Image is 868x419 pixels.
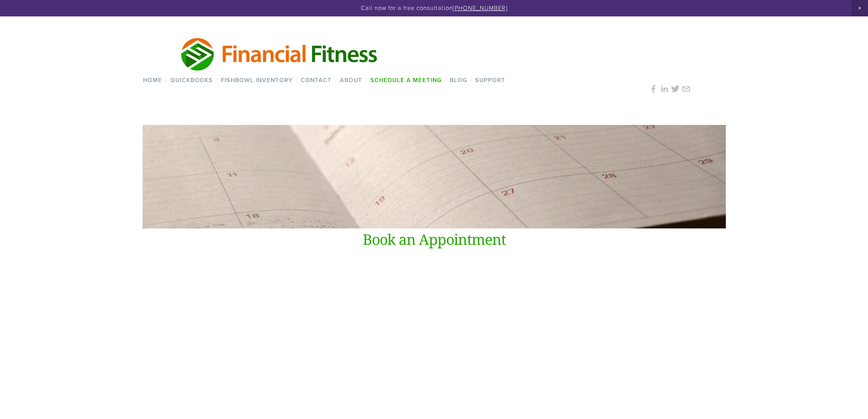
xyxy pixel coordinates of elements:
[335,76,337,84] span: /
[473,73,508,87] a: Support
[447,73,470,87] a: Blog
[178,228,690,250] h1: Book an Appointment
[296,76,298,84] span: /
[337,73,365,87] a: About
[140,73,165,87] a: Home
[165,76,168,84] span: /
[178,34,380,73] img: Financial Fitness Consulting
[368,73,445,87] a: Schedule a Meeting
[445,76,447,84] span: /
[178,166,691,188] h1: Schedule a Meeting
[470,76,473,84] span: /
[168,73,216,87] a: QuickBooks
[453,4,508,12] a: [PHONE_NUMBER]
[216,76,218,84] span: /
[18,5,850,12] p: Call now for a free consultation
[218,73,296,87] a: Fishbowl Inventory
[365,76,368,84] span: /
[298,73,335,87] a: Contact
